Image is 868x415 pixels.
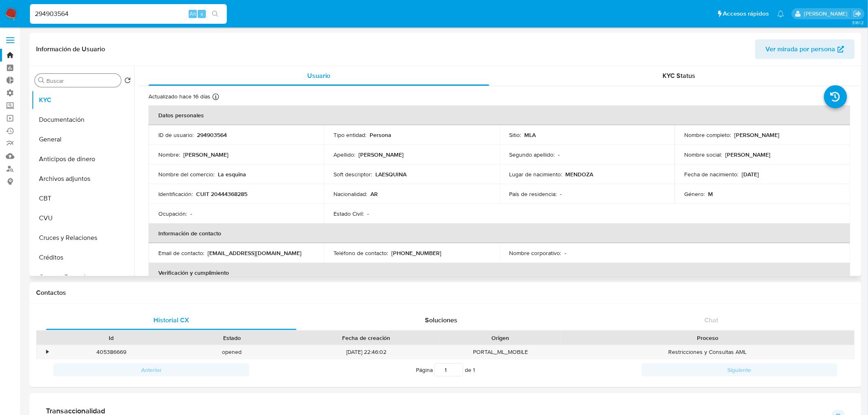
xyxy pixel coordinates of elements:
[509,249,561,257] p: Nombre corporativo :
[53,363,249,376] button: Anterior
[32,267,134,287] button: Cuentas Bancarias
[148,105,850,125] th: Datos personales
[446,334,555,342] div: Origen
[148,93,210,100] p: Actualizado hace 16 días
[509,131,521,139] p: Sitio :
[158,171,215,178] p: Nombre del comercio :
[685,131,731,139] p: Nombre completo :
[561,345,854,359] div: Restricciones y Consultas AML
[196,190,247,198] p: CUIT 20444368285
[32,149,134,169] button: Anticipos de dinero
[158,190,193,198] p: Identificación :
[158,131,194,139] p: ID de usuario :
[558,151,560,158] p: -
[177,334,286,342] div: Estado
[158,249,204,257] p: Email de contacto :
[334,131,367,139] p: Tipo entidad :
[735,131,780,139] p: [PERSON_NAME]
[425,315,458,325] span: Soluciones
[38,77,45,84] button: Buscar
[46,348,48,356] div: •
[30,9,227,19] input: Buscar usuario o caso...
[726,151,771,158] p: [PERSON_NAME]
[57,334,166,342] div: Id
[376,171,407,178] p: LAESQUINA
[51,345,171,359] div: 405386669
[642,363,838,376] button: Siguiente
[685,171,739,178] p: Fecha de nacimiento :
[705,315,719,325] span: Chat
[158,210,187,217] p: Ocupación :
[663,71,696,80] span: KYC Status
[201,10,203,18] span: s
[148,263,850,283] th: Verificación y cumplimiento
[298,334,434,342] div: Fecha de creación
[334,171,372,178] p: Soft descriptor :
[153,315,189,325] span: Historial CX
[46,77,118,84] input: Buscar
[685,151,722,158] p: Nombre social :
[124,77,131,86] button: Volver al orden por defecto
[32,110,134,130] button: Documentación
[218,171,246,178] p: La esquina
[32,130,134,149] button: General
[197,131,227,139] p: 294903564
[524,131,536,139] p: MLA
[32,248,134,267] button: Créditos
[392,249,442,257] p: [PHONE_NUMBER]
[755,39,855,59] button: Ver mirada por persona
[334,249,388,257] p: Teléfono de contacto :
[334,151,356,158] p: Apellido :
[509,171,562,178] p: Lugar de nacimiento :
[32,169,134,189] button: Archivos adjuntos
[708,190,713,198] p: M
[190,210,192,217] p: -
[36,289,855,297] h1: Contactos
[334,190,368,198] p: Nacionalidad :
[207,8,224,20] button: search-icon
[183,151,228,158] p: [PERSON_NAME]
[766,39,836,59] span: Ver mirada por persona
[292,345,440,359] div: [DATE] 22:46:02
[566,334,849,342] div: Proceso
[804,10,850,18] p: ludmila.lanatti@mercadolibre.com
[307,71,331,80] span: Usuario
[190,10,196,18] span: Alt
[371,190,378,198] p: AR
[32,90,134,110] button: KYC
[334,210,364,217] p: Estado Civil :
[565,171,593,178] p: MENDOZA
[473,366,475,374] span: 1
[370,131,392,139] p: Persona
[359,151,404,158] p: [PERSON_NAME]
[560,190,562,198] p: -
[368,210,369,217] p: -
[742,171,759,178] p: [DATE]
[723,9,769,18] span: Accesos rápidos
[509,190,557,198] p: País de residencia :
[509,151,555,158] p: Segundo apellido :
[32,189,134,208] button: CBT
[32,208,134,228] button: CVU
[148,223,850,243] th: Información de contacto
[416,363,475,376] span: Página de
[777,10,784,17] a: Notificaciones
[32,228,134,248] button: Cruces y Relaciones
[208,249,302,257] p: [EMAIL_ADDRESS][DOMAIN_NAME]
[564,249,566,257] p: -
[440,345,561,359] div: PORTAL_ML_MOBILE
[158,151,180,158] p: Nombre :
[36,45,105,53] h1: Información de Usuario
[853,9,862,18] a: Salir
[685,190,705,198] p: Género :
[171,345,292,359] div: opened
